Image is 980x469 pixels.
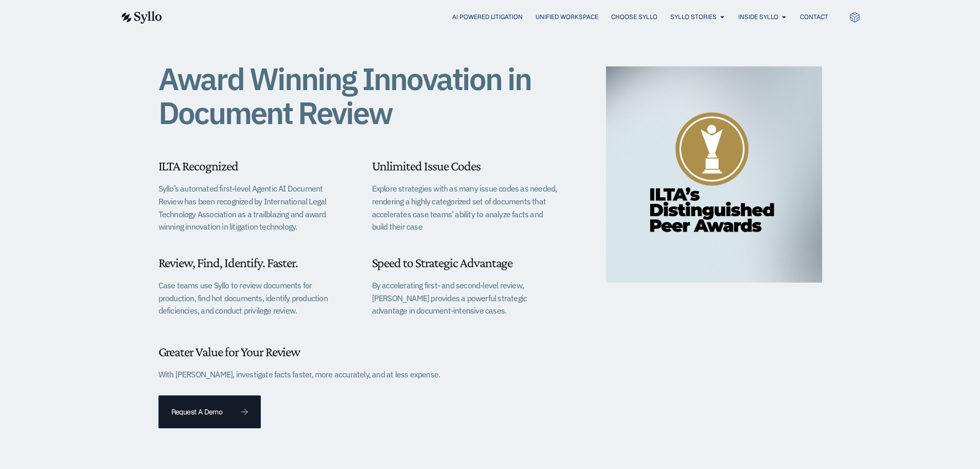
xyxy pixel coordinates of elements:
a: Inside Syllo [738,12,778,22]
span: Review, Find, Identify. Faster. [158,255,298,270]
a: Contact [800,12,828,22]
div: Menu Toggle [183,12,828,22]
span: Speed to Strategic Advantage [372,255,513,270]
p: Case teams use Syllo to review documents for production, find hot documents, identify production ... [158,279,346,317]
a: Request A Demo [158,395,261,428]
a: Syllo Stories [670,12,717,22]
a: AI Powered Litigation [452,12,523,22]
p: Explore strategies with as many issue codes as needed, rendering a highly categorized set of docu... [372,182,560,233]
nav: Menu [183,12,828,22]
a: Choose Syllo [611,12,657,22]
p: By accelerating first- and second-level review, [PERSON_NAME] provides a powerful strategic advan... [372,279,560,317]
span: Greater Value for Your Review [158,344,300,359]
span: Unlimited Issue Codes [372,159,480,173]
h1: Award Winning Innovation in Document Review [158,62,560,130]
img: ILTA Distinguished Peer Awards [606,66,822,283]
p: Syllo’s automated first-level Agentic AI Document Review has been recognized by International Leg... [158,182,346,233]
span: Request A Demo [171,408,223,415]
a: Unified Workspace [536,12,598,22]
img: syllo [120,11,162,24]
span: ILTA Recognized [158,159,238,173]
p: With [PERSON_NAME], investigate facts faster, more accurately, and at less expense. [158,368,440,381]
